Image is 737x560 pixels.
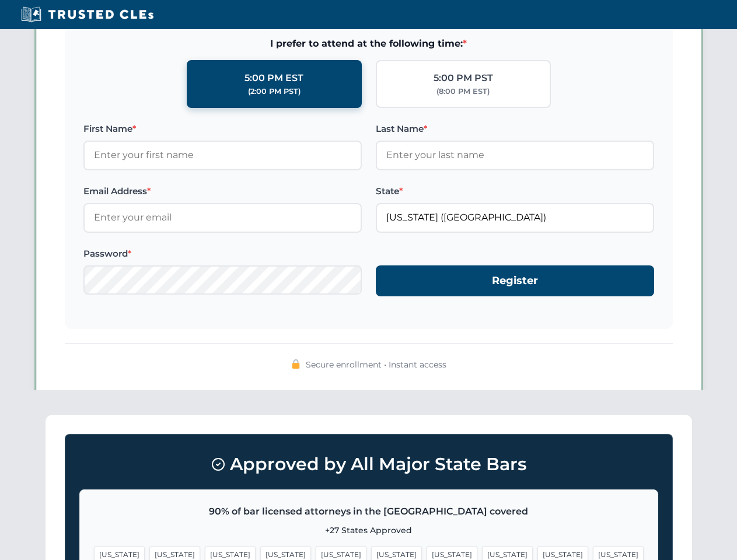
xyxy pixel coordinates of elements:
[83,203,362,232] input: Enter your email
[18,6,157,23] img: Trusted CLEs
[83,247,362,261] label: Password
[434,71,493,86] div: 5:00 PM PST
[376,122,654,136] label: Last Name
[83,141,362,170] input: Enter your first name
[306,358,446,371] span: Secure enrollment • Instant access
[376,265,654,296] button: Register
[376,141,654,170] input: Enter your last name
[244,71,303,86] div: 5:00 PM EST
[436,86,490,97] div: (8:00 PM EST)
[376,184,654,198] label: State
[291,359,301,369] img: 🔒
[83,184,362,198] label: Email Address
[79,449,658,480] h3: Approved by All Major State Bars
[94,524,644,537] p: +27 States Approved
[376,203,654,232] input: Florida (FL)
[83,122,362,136] label: First Name
[94,504,644,519] p: 90% of bar licensed attorneys in the [GEOGRAPHIC_DATA] covered
[248,86,301,97] div: (2:00 PM PST)
[83,36,654,51] span: I prefer to attend at the following time:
